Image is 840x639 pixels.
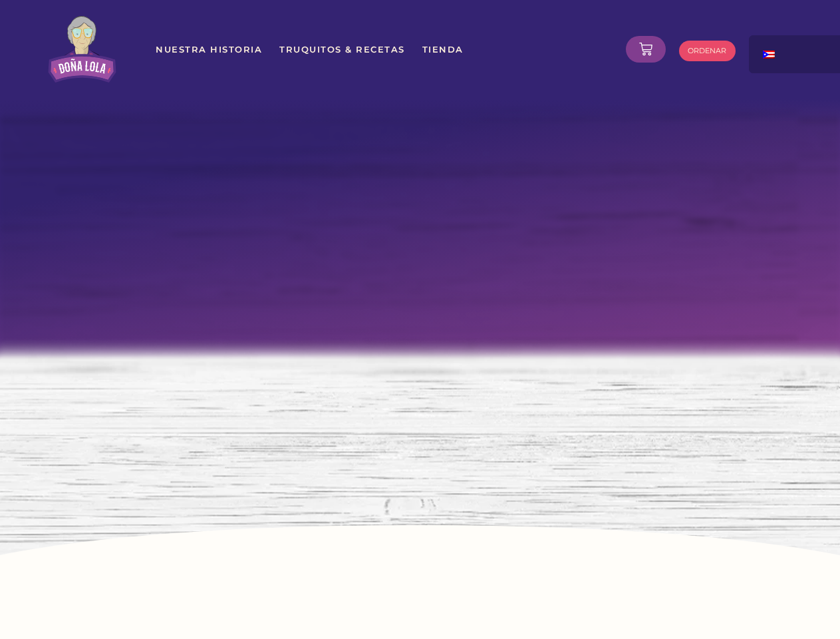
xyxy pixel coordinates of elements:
[763,51,775,59] img: Spanish
[679,41,736,61] a: ORDENAR
[155,37,616,61] nav: Menu
[422,37,464,61] a: Tienda
[155,37,263,61] a: Nuestra Historia
[688,47,726,55] span: ORDENAR
[279,37,406,61] a: Truquitos & Recetas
